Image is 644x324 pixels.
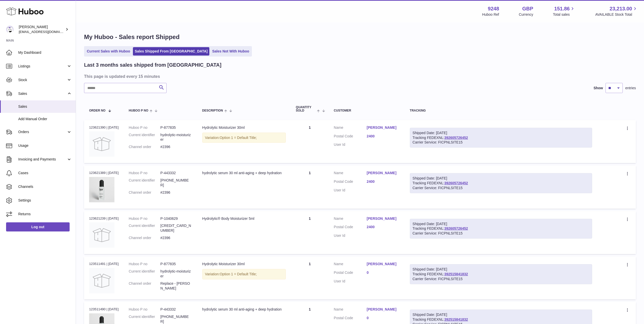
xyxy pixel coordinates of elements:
div: Carrier Service: FICPNLSITE15 [413,140,590,145]
a: 392515841832 [444,317,468,321]
span: Sales [18,91,67,96]
dt: Current identifier [129,223,160,233]
div: 123621389 | [DATE] [89,171,119,175]
a: [PERSON_NAME] [367,216,400,221]
span: Listings [18,64,67,69]
dt: Channel order [129,190,160,195]
div: Huboo Ref [482,12,499,17]
dt: Huboo P no [129,171,160,175]
div: 123621390 | [DATE] [89,125,119,130]
dd: P-443332 [160,171,192,175]
dt: Channel order [129,281,160,291]
span: 23,213.00 [610,5,632,12]
div: Currency [519,12,533,17]
div: Variation: [202,133,286,143]
span: [EMAIL_ADDRESS][DOMAIN_NAME] [19,30,74,34]
dt: Name [334,262,367,268]
dt: Name [334,307,367,313]
span: Order No [89,109,106,112]
div: Tracking [410,109,592,112]
a: 2400 [367,179,400,184]
strong: GBP [522,5,533,12]
div: Hydrolytic® Body Moisturizer 5ml [202,216,286,221]
dd: hydrolytic-moisturizer [160,133,192,142]
span: Sales [18,104,72,109]
a: Current Sales with Huboo [85,47,132,56]
dd: P-443332 [160,307,192,312]
div: Tracking FEDEXNL: [410,219,592,239]
td: 1 [291,257,329,299]
dt: Current identifier [129,269,160,279]
dt: Channel order [129,236,160,240]
dd: hydrolytic-moisturizer [160,269,192,279]
dt: User Id [334,142,367,147]
dt: Current identifier [129,133,160,142]
div: Customer [334,109,400,112]
td: 1 [291,120,329,163]
span: Add Manual Order [18,117,72,121]
a: Sales Shipped From [GEOGRAPHIC_DATA] [133,47,209,56]
dt: Postal Code [334,225,367,231]
a: 2400 [367,134,400,139]
span: Huboo P no [129,109,148,112]
a: 0 [367,270,400,275]
div: Shipped Date: [DATE] [413,222,590,226]
span: Stock [18,78,67,82]
span: Invoicing and Payments [18,157,67,162]
dd: Replace - [PERSON_NAME] [160,281,192,291]
dt: Postal Code [334,134,367,140]
h3: This page is updated every 15 minutes [84,74,635,79]
div: 123621239 | [DATE] [89,216,119,221]
img: hello@fjor.life [6,26,14,33]
img: no-photo.jpg [89,131,114,157]
img: 92481654604071.png [89,177,114,202]
h2: Last 3 months sales shipped from [GEOGRAPHIC_DATA] [84,62,222,68]
span: Cases [18,171,72,175]
dt: Postal Code [334,270,367,276]
div: hydrolytic serum 30 ml anti-aging + deep hydration [202,307,286,312]
span: Description [202,109,223,112]
dd: [PHONE_NUMBER] [160,178,192,188]
label: Show [594,86,603,91]
div: Hydrolytic Moisturizer 30ml [202,125,286,130]
span: Option 1 = Default Title; [220,272,257,276]
a: 392605726452 [444,181,468,185]
a: Log out [6,222,70,231]
div: hydrolytic serum 30 ml anti-aging + deep hydration [202,171,286,175]
a: 2400 [367,225,400,229]
div: Hydrolytic Moisturizer 30ml [202,262,286,266]
dt: User Id [334,233,367,238]
div: 123511490 | [DATE] [89,307,119,312]
a: [PERSON_NAME] [367,262,400,266]
div: Carrier Service: FICPNLSITE15 [413,231,590,236]
span: Settings [18,198,72,203]
td: 1 [291,211,329,254]
dd: P-877835 [160,125,192,130]
dt: Current identifier [129,178,160,188]
dd: #2396 [160,190,192,195]
dt: Huboo P no [129,216,160,221]
div: Shipped Date: [DATE] [413,176,590,181]
dt: Name [334,216,367,222]
span: Option 1 = Default Title; [220,136,257,140]
img: no-photo.jpg [89,222,114,248]
dt: Name [334,125,367,131]
span: Orders [18,130,67,134]
a: [PERSON_NAME] [367,125,400,130]
div: [PERSON_NAME] [19,25,64,34]
dt: Postal Code [334,179,367,185]
dd: #2396 [160,236,192,240]
dd: P-1040629 [160,216,192,221]
span: AVAILABLE Stock Total [595,12,638,17]
dt: Current identifier [129,314,160,324]
div: Carrier Service: FICPNLSITE15 [413,186,590,190]
div: Shipped Date: [DATE] [413,267,590,272]
a: 392515841832 [444,272,468,276]
span: My Dashboard [18,50,72,55]
img: no-photo.jpg [89,268,114,293]
dt: User Id [334,279,367,284]
span: Returns [18,212,72,217]
a: [PERSON_NAME] [367,171,400,175]
div: Variation: [202,269,286,279]
strong: 9248 [488,5,499,12]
